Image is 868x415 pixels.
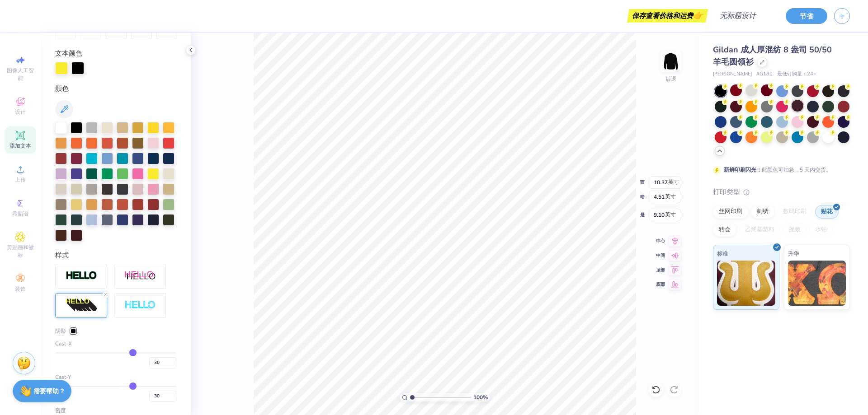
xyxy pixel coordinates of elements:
[757,207,769,215] font: 刺绣
[712,7,779,25] input: 无标题设计
[800,11,813,20] font: 节省
[783,207,807,215] font: 数码印刷
[807,70,813,77] font: 24
[788,261,846,306] img: 升华
[719,225,731,233] font: 转会
[55,49,82,58] font: 文本颜色
[745,225,774,233] font: 乙烯基塑料
[473,394,483,401] font: 100
[762,166,831,173] font: 此颜色可加急，5 天内交货。
[124,270,156,282] img: 阴影
[9,142,31,149] font: 添加文本
[813,70,816,77] font: +
[717,250,728,257] font: 标准
[713,187,740,196] font: 打印类型
[55,407,66,414] font: 密度
[756,70,759,77] font: #
[788,250,799,257] font: 升华
[55,84,69,93] font: 颜色
[55,251,69,260] font: 样式
[55,373,71,381] font: Cast-Y
[719,207,742,215] font: 丝网印刷
[12,210,28,217] font: 希腊语
[33,387,65,396] font: 需要帮助？
[656,238,665,244] font: 中心
[483,394,488,401] font: %
[713,44,832,67] font: Gildan 成人厚混纺 8 盎司 50/50 羊毛圆领衫
[662,52,680,70] img: 后退
[15,108,26,116] font: 设计
[656,281,665,288] font: 底部
[777,70,807,77] font: 最低订购量：
[66,270,97,281] img: 中风
[66,298,97,312] img: 3D幻觉
[815,225,827,233] font: 水钻
[55,327,66,335] font: 阴影
[656,252,665,259] font: 中间
[789,225,801,233] font: 挫败
[786,8,827,24] button: 节省
[821,207,833,215] font: 贴花
[124,300,156,311] img: 负空间
[15,176,26,183] font: 上传
[724,166,762,173] font: 新鲜印刷闪光：
[15,285,26,293] font: 装饰
[7,67,34,82] font: 图像人工智能
[632,11,693,20] font: 保存查看价格和运费
[713,70,752,77] font: [PERSON_NAME]
[7,244,34,259] font: 剪贴画和徽标
[717,261,775,306] img: 标准
[656,267,665,273] font: 顶部
[665,75,676,83] font: 后退
[55,340,72,347] font: Cast-X
[693,10,703,21] font: 👉
[759,70,773,77] font: G180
